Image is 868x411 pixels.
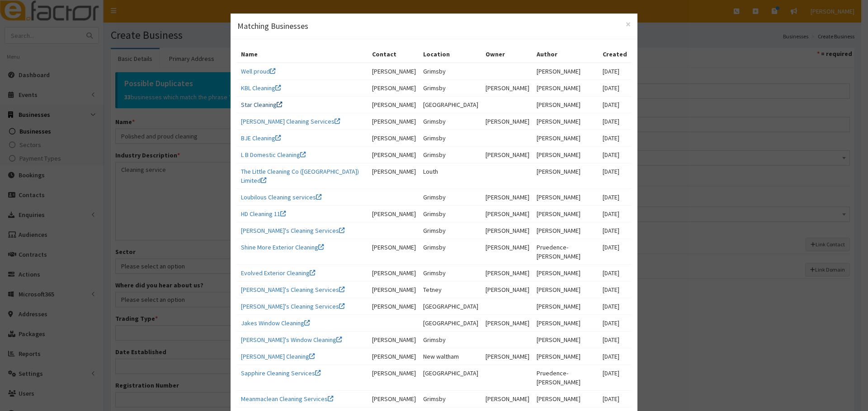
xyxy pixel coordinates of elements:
[482,239,533,264] td: [PERSON_NAME]
[533,264,599,281] td: [PERSON_NAME]
[482,146,533,163] td: [PERSON_NAME]
[482,348,533,365] td: [PERSON_NAME]
[241,167,359,185] a: The Little Cleaning Co ([GEOGRAPHIC_DATA]) Limited
[368,113,420,129] td: [PERSON_NAME]
[241,67,275,75] a: Well proud
[599,348,631,365] td: [DATE]
[533,163,599,189] td: [PERSON_NAME]
[241,151,306,159] a: L B Domestic Cleaning
[599,146,631,163] td: [DATE]
[533,189,599,205] td: [PERSON_NAME]
[533,146,599,163] td: [PERSON_NAME]
[599,298,631,314] td: [DATE]
[482,46,533,63] th: Owner
[599,63,631,80] td: [DATE]
[420,239,482,264] td: Grimsby
[368,331,420,348] td: [PERSON_NAME]
[599,365,631,390] td: [DATE]
[599,264,631,281] td: [DATE]
[368,79,420,96] td: [PERSON_NAME]
[241,352,315,360] a: [PERSON_NAME] Cleaning
[420,146,482,163] td: Grimsby
[420,222,482,239] td: Grimsby
[420,79,482,96] td: Grimsby
[420,205,482,222] td: Grimsby
[533,348,599,365] td: [PERSON_NAME]
[533,281,599,298] td: [PERSON_NAME]
[482,222,533,239] td: [PERSON_NAME]
[368,298,420,314] td: [PERSON_NAME]
[482,390,533,407] td: [PERSON_NAME]
[368,163,420,189] td: [PERSON_NAME]
[420,96,482,113] td: [GEOGRAPHIC_DATA]
[368,264,420,281] td: [PERSON_NAME]
[368,281,420,298] td: [PERSON_NAME]
[599,163,631,189] td: [DATE]
[533,63,599,80] td: [PERSON_NAME]
[533,365,599,390] td: Pruedence-[PERSON_NAME]
[241,336,342,344] a: [PERSON_NAME]'s Window Cleaning
[368,205,420,222] td: [PERSON_NAME]
[533,129,599,146] td: [PERSON_NAME]
[533,390,599,407] td: [PERSON_NAME]
[241,243,324,251] a: Shine More Exterior Cleaning
[599,79,631,96] td: [DATE]
[368,365,420,390] td: [PERSON_NAME]
[241,395,333,403] a: Meanmaclean Cleaning Services
[599,205,631,222] td: [DATE]
[241,319,310,327] a: Jakes Window Cleaning
[626,18,631,30] span: ×
[533,239,599,264] td: Pruedence-[PERSON_NAME]
[420,63,482,80] td: Grimsby
[599,46,631,63] th: Created
[241,134,281,142] a: BJE Cleaning
[533,314,599,331] td: [PERSON_NAME]
[599,314,631,331] td: [DATE]
[420,189,482,205] td: Grimsby
[482,189,533,205] td: [PERSON_NAME]
[241,84,281,92] a: KBL Cleaning
[533,298,599,314] td: [PERSON_NAME]
[482,264,533,281] td: [PERSON_NAME]
[482,113,533,129] td: [PERSON_NAME]
[599,189,631,205] td: [DATE]
[368,348,420,365] td: [PERSON_NAME]
[241,226,344,235] a: [PERSON_NAME]'s Cleaning Services
[420,129,482,146] td: Grimsby
[368,46,420,63] th: Contact
[599,281,631,298] td: [DATE]
[368,146,420,163] td: [PERSON_NAME]
[533,222,599,239] td: [PERSON_NAME]
[237,46,368,63] th: Name
[237,20,631,32] h4: Matching Businesses
[482,205,533,222] td: [PERSON_NAME]
[420,365,482,390] td: [GEOGRAPHIC_DATA]
[241,302,344,310] a: [PERSON_NAME]'s Cleaning Services
[420,281,482,298] td: Tetney
[241,369,321,377] a: Sapphire Cleaning Services
[368,63,420,80] td: [PERSON_NAME]
[368,390,420,407] td: [PERSON_NAME]
[599,390,631,407] td: [DATE]
[420,331,482,348] td: Grimsby
[420,314,482,331] td: [GEOGRAPHIC_DATA]
[368,239,420,264] td: [PERSON_NAME]
[420,46,482,63] th: Location
[626,19,631,29] button: Close
[420,163,482,189] td: Louth
[599,129,631,146] td: [DATE]
[599,113,631,129] td: [DATE]
[420,264,482,281] td: Grimsby
[533,79,599,96] td: [PERSON_NAME]
[482,79,533,96] td: [PERSON_NAME]
[420,390,482,407] td: Grimsby
[241,210,286,218] a: HD Cleaning 11
[241,286,344,294] a: [PERSON_NAME]'s Cleaning Services
[241,117,340,125] a: [PERSON_NAME] Cleaning Services
[482,314,533,331] td: [PERSON_NAME]
[533,46,599,63] th: Author
[368,129,420,146] td: [PERSON_NAME]
[420,113,482,129] td: Grimsby
[533,113,599,129] td: [PERSON_NAME]
[533,96,599,113] td: [PERSON_NAME]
